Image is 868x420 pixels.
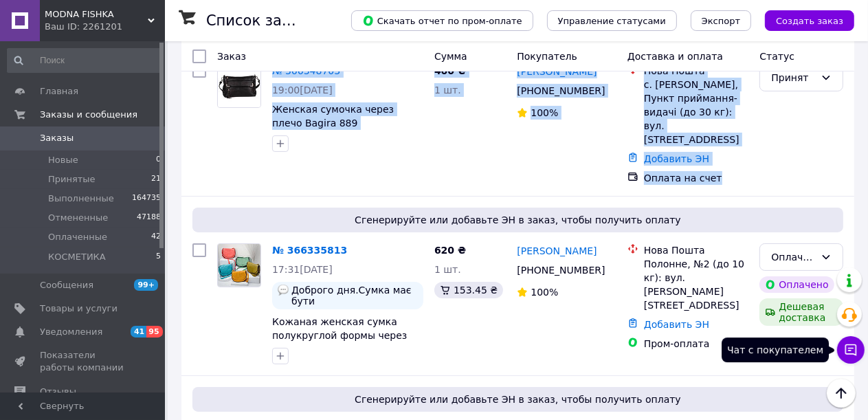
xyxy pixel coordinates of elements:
[217,51,246,62] span: Заказ
[45,21,165,33] div: Ваш ID: 2261201
[206,12,324,29] h1: Список заказов
[644,153,709,164] a: Добавить ЭН
[48,212,108,224] span: Отмененные
[531,107,558,118] span: 100%
[45,8,148,21] span: MODNA FISHKA
[151,231,161,243] span: 42
[751,14,854,25] a: Создать заказ
[759,298,843,326] div: Дешевая доставка
[691,10,751,31] button: Экспорт
[517,244,597,258] a: [PERSON_NAME]
[291,285,418,307] span: Доброго дня.Сумка має бути коричнева,зв'язок,в разі чого-через вайбер🌺
[278,285,289,296] img: :speech_balloon:
[40,386,76,398] span: Отзывы
[547,10,677,31] button: Управление статусами
[759,51,794,62] span: Статус
[272,264,333,275] span: 17:31[DATE]
[272,104,394,129] a: Женская сумочка через плечо Bagira 889
[40,326,102,338] span: Уведомления
[151,173,161,186] span: 21
[827,379,856,408] button: Наверх
[837,336,865,364] button: Чат с покупателем
[771,250,815,265] div: Оплаченный
[40,302,118,315] span: Товары и услуги
[156,251,161,263] span: 5
[272,85,333,96] span: 19:00[DATE]
[132,192,161,205] span: 164735
[517,265,605,276] span: [PHONE_NUMBER]
[434,51,467,62] span: Сумма
[156,154,161,166] span: 0
[517,85,605,96] span: [PHONE_NUMBER]
[531,287,558,298] span: 100%
[48,192,114,205] span: Выполненные
[644,257,749,312] div: Полонне, №2 (до 10 кг): вул. [PERSON_NAME][STREET_ADDRESS]
[644,78,749,146] div: с. [PERSON_NAME], Пункт приймання-видачі (до 30 кг): вул. [STREET_ADDRESS]
[517,51,577,62] span: Покупатель
[644,337,749,351] div: Пром-оплата
[48,251,106,263] span: КОСМЕТИКА
[776,16,843,26] span: Создать заказ
[627,51,723,62] span: Доставка и оплата
[218,65,260,107] img: Фото товару
[272,245,347,256] a: № 366335813
[48,231,107,243] span: Оплаченные
[40,109,137,121] span: Заказы и сообщения
[40,85,78,98] span: Главная
[48,173,96,186] span: Принятые
[217,243,261,287] a: Фото товару
[702,16,740,26] span: Экспорт
[434,245,466,256] span: 620 ₴
[137,212,161,224] span: 47188
[146,326,162,338] span: 95
[40,132,74,144] span: Заказы
[434,264,461,275] span: 1 шт.
[558,16,666,26] span: Управление статусами
[272,316,407,368] a: Кожаная женская сумка полукруглой формы через плечо "Принцесса" в ассортименте (5615)
[644,171,749,185] div: Оплата на счет
[765,10,854,31] button: Создать заказ
[434,85,461,96] span: 1 шт.
[771,70,815,85] div: Принят
[217,64,261,108] a: Фото товару
[644,243,749,257] div: Нова Пошта
[198,393,838,406] span: Сгенерируйте или добавьте ЭН в заказ, чтобы получить оплату
[48,154,78,166] span: Новые
[351,10,533,31] button: Скачать отчет по пром-оплате
[517,65,597,78] a: [PERSON_NAME]
[434,282,503,298] div: 153.45 ₴
[362,14,522,27] span: Скачать отчет по пром-оплате
[759,276,834,293] div: Оплачено
[131,326,146,338] span: 41
[198,213,838,227] span: Сгенерируйте или добавьте ЭН в заказ, чтобы получить оплату
[722,338,829,362] div: Чат с покупателем
[218,244,260,287] img: Фото товару
[134,279,158,291] span: 99+
[40,349,127,374] span: Показатели работы компании
[644,319,709,330] a: Добавить ЭН
[7,48,162,73] input: Поиск
[40,279,93,291] span: Сообщения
